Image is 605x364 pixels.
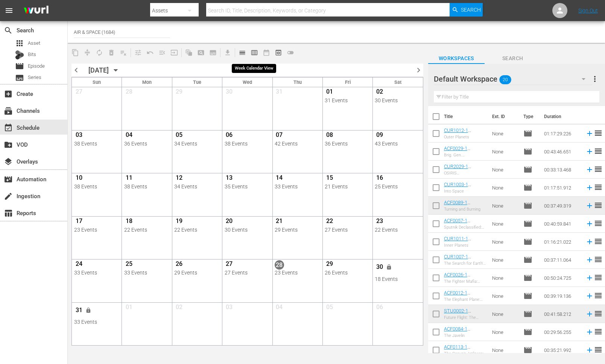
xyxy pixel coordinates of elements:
[275,141,320,147] div: 42 Events
[585,220,594,228] svg: Add to Schedule
[234,45,248,60] span: Day Calendar View
[325,303,334,313] span: 05
[88,66,109,74] div: [DATE]
[594,165,603,174] span: reorder
[523,129,532,138] span: Episode
[275,217,284,227] span: 21
[129,45,144,60] span: Customize Events
[585,202,594,210] svg: Add to Schedule
[375,276,420,282] div: 18 Events
[444,200,470,217] a: ACF0089-1 (ACF0089-1 (VARIANT))
[4,89,13,99] span: Create
[325,270,370,276] div: 26 Events
[594,255,603,264] span: reorder
[585,310,594,318] svg: Add to Schedule
[74,141,120,147] div: 38 Events
[386,264,392,270] span: lock
[4,157,13,166] span: Overlays
[15,73,24,82] span: Series
[523,309,532,318] span: Episode
[519,106,540,127] th: Type
[594,129,603,138] span: reorder
[444,106,488,127] th: Title
[195,47,207,59] span: Create Search Block
[489,143,520,161] td: None
[590,74,599,83] span: more_vert
[541,287,582,305] td: 00:39:19.136
[275,49,282,56] span: preview_outlined
[489,233,520,251] td: None
[594,219,603,228] span: reorder
[444,344,470,361] a: ACF0113-1 (ACF0113-1 (VARIANT))
[325,97,370,103] div: 31 Events
[243,79,252,85] span: Wed
[541,124,582,143] td: 01:17:29.226
[124,270,170,276] div: 33 Events
[74,184,120,190] div: 38 Events
[275,88,284,97] span: 31
[4,192,13,201] span: Ingestion
[434,68,593,89] div: Default Workspace
[174,141,220,147] div: 34 Events
[325,184,370,190] div: 21 Events
[325,88,334,97] span: 01
[251,49,258,56] span: calendar_view_week_outlined
[156,47,168,59] span: Fill episodes with ad slates
[461,3,481,17] span: Search
[375,131,384,141] span: 09
[18,2,54,20] img: ans4CAIJ8jUAAAAAAAAAAAAAAAAAAAAAAAAgQb4GAAAAAAAAAAAAAAAAAAAAAAAAJMjXAAAAAAAAAAAAAAAAAAAAAAAAgAT5G...
[523,255,532,264] span: Episode
[93,79,101,85] span: Sun
[594,273,603,282] span: reorder
[260,47,272,59] span: Month Calendar View
[275,174,284,184] span: 14
[174,260,184,270] span: 26
[124,141,170,147] div: 36 Events
[174,131,184,141] span: 05
[325,174,334,184] span: 15
[225,131,234,141] span: 06
[4,26,13,35] span: Search
[489,197,520,215] td: None
[585,165,594,174] svg: Add to Schedule
[394,79,401,85] span: Sat
[168,47,180,59] span: Update Metadata from Key Asset
[74,131,84,141] span: 03
[4,140,13,149] span: VOD
[74,270,120,276] div: 33 Events
[124,260,134,270] span: 25
[144,47,156,59] span: Revert to Primary Episode
[375,227,420,233] div: 22 Events
[585,274,594,282] svg: Add to Schedule
[523,183,532,192] span: Episode
[444,164,471,180] a: CUR2029-1 (CUR2029-1 (VARIANT))
[585,129,594,138] svg: Add to Schedule
[523,291,532,300] span: Episode
[225,184,270,190] div: 35 Events
[325,141,370,147] div: 36 Events
[444,261,486,266] div: The Search for Earth's Lost Moon
[225,227,270,233] div: 30 Events
[174,227,220,233] div: 22 Events
[174,88,184,97] span: 29
[74,260,84,270] span: 24
[4,123,13,132] span: Schedule
[325,217,334,227] span: 22
[272,47,284,59] span: View Backup
[74,217,84,227] span: 17
[375,174,384,184] span: 16
[444,182,471,199] a: CUR1003-1 (CUR1003-1 ([DATE]))
[15,50,24,59] div: Bits
[4,175,13,184] span: Automation
[585,238,594,246] svg: Add to Schedule
[275,270,320,276] div: 23 Events
[523,237,532,246] span: Episode
[174,217,184,227] span: 19
[489,215,520,233] td: None
[540,106,585,127] th: Duration
[69,47,81,59] span: Copy Lineup
[225,174,234,184] span: 13
[93,47,105,59] span: Loop Content
[193,79,201,85] span: Tue
[124,174,134,184] span: 11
